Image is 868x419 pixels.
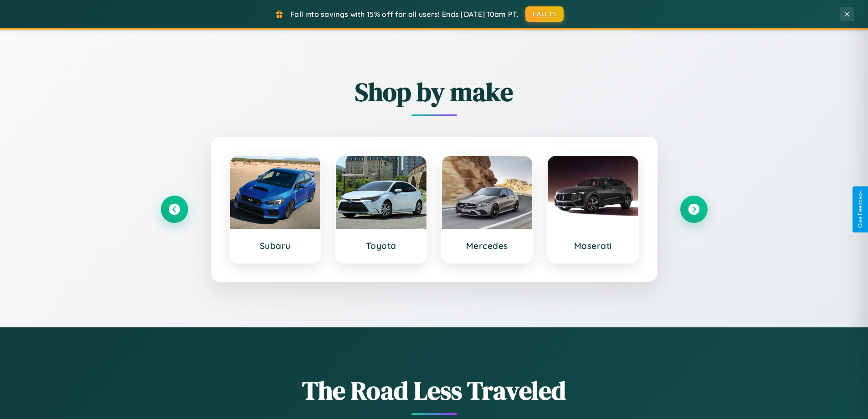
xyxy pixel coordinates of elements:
[345,240,417,251] h3: Toyota
[290,10,519,19] span: Fall into savings with 15% off for all users! Ends [DATE] 10am PT.
[857,191,863,228] div: Give Feedback
[161,373,708,408] h1: The Road Less Traveled
[239,240,312,251] h3: Subaru
[451,240,524,251] h3: Mercedes
[161,74,708,109] h2: Shop by make
[557,240,629,251] h3: Maserati
[525,6,564,22] button: FALL15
